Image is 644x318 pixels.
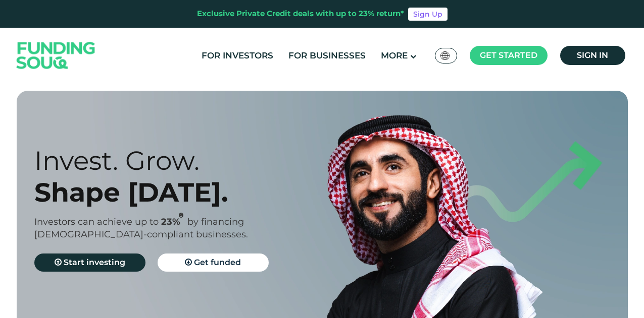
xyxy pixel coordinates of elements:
[34,145,340,176] div: Invest. Grow.
[381,50,408,60] span: More
[34,216,159,227] span: Investors can achieve up to
[194,258,241,267] span: Get funded
[480,50,537,60] span: Get started
[34,253,145,272] a: Start investing
[179,213,183,218] i: 23% IRR (expected) ~ 15% Net yield (expected)
[199,47,276,64] a: For Investors
[158,253,269,272] a: Get funded
[7,30,106,81] img: Logo
[577,50,608,60] span: Sign in
[197,8,404,20] div: Exclusive Private Credit deals with up to 23% return*
[64,258,125,267] span: Start investing
[34,216,248,240] span: by financing [DEMOGRAPHIC_DATA]-compliant businesses.
[560,46,625,65] a: Sign in
[161,216,187,227] span: 23%
[34,176,340,208] div: Shape [DATE].
[286,47,368,64] a: For Businesses
[440,51,450,60] img: SA Flag
[408,8,448,21] a: Sign Up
